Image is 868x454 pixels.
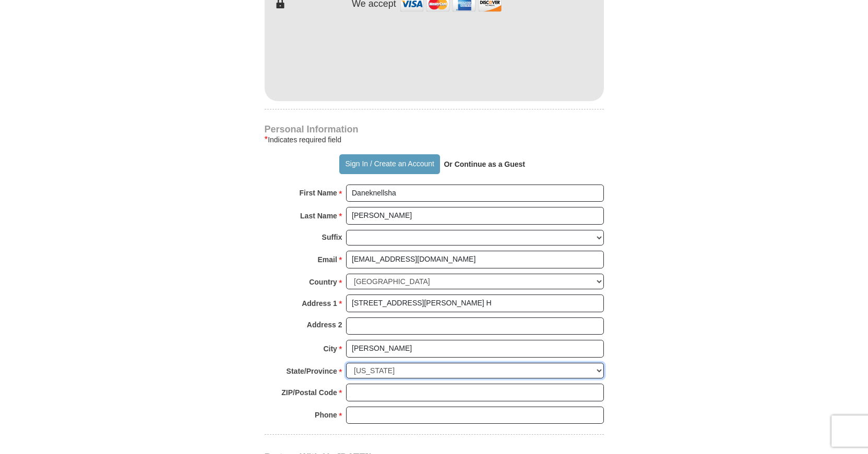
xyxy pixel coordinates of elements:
[339,154,440,174] button: Sign In / Create an Account
[323,341,337,356] strong: City
[315,408,337,422] strong: Phone
[300,208,337,223] strong: Last Name
[300,186,337,200] strong: First Name
[309,275,337,289] strong: Country
[265,125,604,133] h4: Personal Information
[318,252,337,267] strong: Email
[287,364,337,378] strong: State/Province
[444,160,525,168] strong: Or Continue as a Guest
[302,296,337,311] strong: Address 1
[307,317,342,332] strong: Address 2
[265,133,604,146] div: Indicates required field
[322,230,342,244] strong: Suffix
[281,385,337,400] strong: ZIP/Postal Code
